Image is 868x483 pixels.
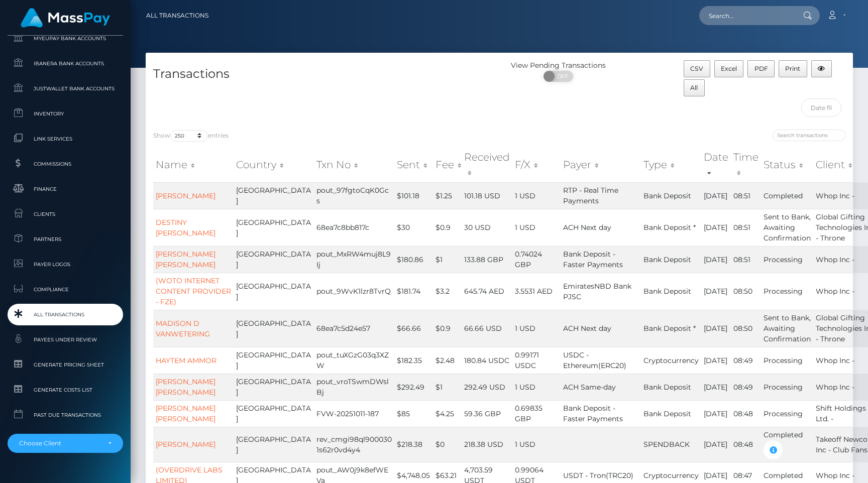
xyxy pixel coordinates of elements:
a: Link Services [8,128,123,150]
div: Choose Client [19,439,100,447]
td: 08:48 [731,400,761,427]
td: Bank Deposit [641,273,701,310]
td: $3.2 [433,273,462,310]
span: Ibanera Bank Accounts [12,58,119,69]
td: 08:50 [731,310,761,347]
a: HAYTEM AMMOR [156,356,216,365]
span: EmiratesNBD Bank PJSC [563,282,631,301]
th: Type: activate to sort column ascending [641,147,701,183]
td: [DATE] [701,427,731,462]
td: $182.35 [394,347,433,374]
input: Date filter [801,98,842,117]
a: Payer Logos [8,254,123,275]
a: All Transactions [146,5,208,26]
span: All Transactions [12,309,119,320]
td: Processing [761,347,813,374]
a: (WOTO INTERNET CONTENT PROVIDER - FZE) [156,276,231,306]
th: Received: activate to sort column ascending [462,147,512,183]
td: 101.18 USD [462,182,512,209]
th: Payer: activate to sort column ascending [561,147,641,183]
button: Print [779,60,807,77]
td: [GEOGRAPHIC_DATA] [234,400,314,427]
td: $30 [394,209,433,246]
button: Column visibility [811,60,832,77]
td: 66.66 USD [462,310,512,347]
a: [PERSON_NAME] [PERSON_NAME] [156,404,215,423]
a: [PERSON_NAME] [156,440,215,449]
span: CSV [690,65,703,72]
h4: Transactions [153,65,492,83]
span: PDF [754,65,768,72]
span: Bank Deposit - Faster Payments [563,250,623,269]
input: Search... [699,6,794,25]
a: Generate Costs List [8,379,123,401]
td: 645.74 AED [462,273,512,310]
div: View Pending Transactions [499,60,617,71]
td: Bank Deposit * [641,209,701,246]
td: $101.18 [394,182,433,209]
a: [PERSON_NAME] [PERSON_NAME] [156,250,215,269]
span: Clients [12,208,119,220]
td: Cryptocurrency [641,347,701,374]
span: Commissions [12,158,119,170]
input: Search transactions [773,130,845,141]
a: DESTINY [PERSON_NAME] [156,218,215,237]
span: Finance [12,183,119,195]
td: Bank Deposit [641,374,701,400]
th: F/X: activate to sort column ascending [512,147,561,183]
span: RTP - Real Time Payments [563,186,618,205]
td: 59.36 GBP [462,400,512,427]
a: JustWallet Bank Accounts [8,78,123,99]
td: [GEOGRAPHIC_DATA] [234,310,314,347]
td: $1 [433,374,462,400]
span: Link Services [12,133,119,145]
td: FVW-20251011-187 [314,400,394,427]
td: 08:49 [731,347,761,374]
td: 1 USD [512,209,561,246]
span: Bank Deposit - Faster Payments [563,404,623,423]
span: USDT - Tron(TRC20) [563,471,633,480]
span: Excel [721,65,737,72]
td: Completed [761,427,813,462]
td: 0.99171 USDC [512,347,561,374]
select: Showentries [170,130,208,142]
td: $4.25 [433,400,462,427]
td: pout_tuXGzG03q3XZW [314,347,394,374]
td: [DATE] [701,246,731,273]
td: Sent to Bank, Awaiting Confirmation [761,209,813,246]
a: Generate Pricing Sheet [8,354,123,376]
td: $181.74 [394,273,433,310]
td: Sent to Bank, Awaiting Confirmation [761,310,813,347]
td: [GEOGRAPHIC_DATA] [234,246,314,273]
td: 0.74024 GBP [512,246,561,273]
th: Date: activate to sort column ascending [701,147,731,183]
a: Compliance [8,279,123,300]
td: [GEOGRAPHIC_DATA] [234,273,314,310]
a: MADISON D VANWETERING [156,319,210,338]
span: Generate Pricing Sheet [12,359,119,371]
span: Compliance [12,284,119,295]
td: SPENDBACK [641,427,701,462]
td: $0.9 [433,310,462,347]
td: 08:48 [731,427,761,462]
td: pout_97fgtoCqK0Gcs [314,182,394,209]
img: MassPay Logo [21,8,110,28]
td: $0 [433,427,462,462]
span: USDC - Ethereum(ERC20) [563,350,626,370]
td: [DATE] [701,347,731,374]
th: Country: activate to sort column ascending [234,147,314,183]
td: $1 [433,246,462,273]
td: [DATE] [701,182,731,209]
a: MyEUPay Bank Accounts [8,28,123,49]
span: ACH Next day [563,324,611,333]
td: 08:51 [731,182,761,209]
td: [DATE] [701,400,731,427]
td: Bank Deposit [641,182,701,209]
button: CSV [684,60,710,77]
td: [GEOGRAPHIC_DATA] [234,209,314,246]
button: All [684,79,705,96]
button: Excel [714,60,744,77]
th: Name: activate to sort column ascending [153,147,234,183]
td: Bank Deposit * [641,310,701,347]
th: Fee: activate to sort column ascending [433,147,462,183]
